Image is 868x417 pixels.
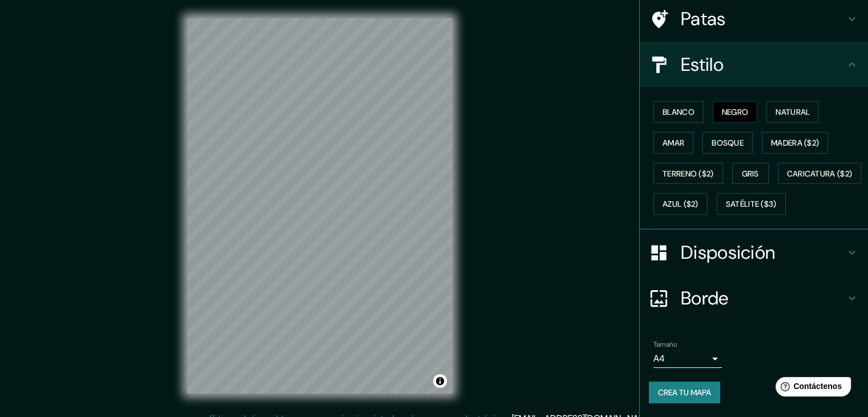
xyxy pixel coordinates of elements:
button: Madera ($2) [762,132,828,154]
button: Satélite ($3) [717,193,786,215]
button: Azul ($2) [653,193,708,215]
canvas: Mapa [187,18,453,394]
font: Caricatura ($2) [787,169,853,179]
font: Disposición [681,240,775,264]
button: Caricatura ($2) [778,163,862,185]
font: Madera ($2) [771,138,819,148]
font: A4 [653,352,665,364]
font: Negro [722,107,749,117]
font: Estilo [681,53,724,77]
div: Borde [640,275,868,321]
font: Borde [681,286,729,310]
button: Negro [713,101,758,123]
font: Natural [776,107,810,117]
font: Bosque [712,138,744,148]
button: Amar [653,132,693,154]
div: A4 [653,350,722,368]
font: Gris [742,169,759,179]
font: Blanco [663,107,695,117]
font: Tamaño [653,340,677,349]
button: Bosque [703,132,753,154]
font: Crea tu mapa [658,387,711,398]
font: Satélite ($3) [726,199,777,210]
button: Gris [732,163,769,185]
button: Crea tu mapa [649,382,720,403]
font: Terreno ($2) [663,169,714,179]
button: Terreno ($2) [653,163,723,185]
button: Blanco [653,101,704,123]
font: Azul ($2) [663,199,699,210]
button: Activar o desactivar atribución [433,374,447,388]
button: Natural [766,101,819,123]
div: Disposición [640,230,868,275]
iframe: Lanzador de widgets de ayuda [766,372,855,404]
font: Amar [663,138,684,148]
font: Patas [681,7,726,31]
div: Estilo [640,42,868,87]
